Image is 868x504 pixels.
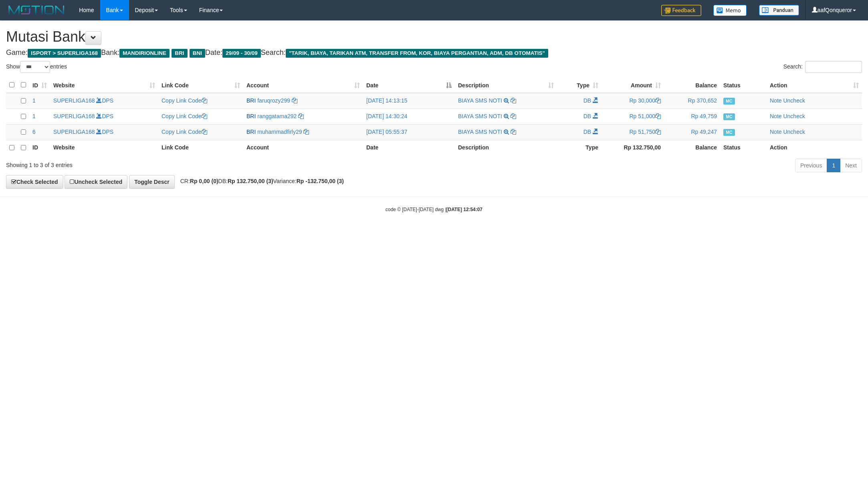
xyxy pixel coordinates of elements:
a: ranggatama292 [257,113,297,119]
a: BIAYA SMS NOTI [458,113,502,119]
td: Rp 370,652 [664,93,720,109]
div: Showing 1 to 3 of 3 entries [6,158,356,169]
input: Search: [805,61,862,73]
th: Action: activate to sort column ascending [767,77,862,93]
th: Website [50,140,158,155]
th: ID [29,140,50,155]
span: DB [583,113,591,119]
th: Description: activate to sort column ascending [455,77,557,93]
td: DPS [50,93,158,109]
h4: Game: Bank: Date: Search: [6,49,862,57]
td: DPS [50,124,158,140]
span: BRI [246,97,256,104]
a: muhammadfirly29 [257,129,302,135]
th: Date: activate to sort column descending [363,77,455,93]
span: MANDIRIONLINE [119,49,170,58]
a: Uncheck [783,129,805,135]
a: Previous [795,159,827,172]
span: BRI [246,113,256,119]
td: [DATE] 05:55:37 [363,124,455,140]
img: panduan.png [759,5,799,16]
th: Account [243,140,363,155]
img: MOTION_logo.png [6,4,67,16]
a: Copy Link Code [161,97,207,104]
th: Amount: activate to sort column ascending [602,77,664,93]
a: Copy BIAYA SMS NOTI to clipboard [511,113,516,119]
a: Copy Link Code [161,113,207,119]
strong: Rp 132.750,00 (3) [228,178,273,184]
a: Copy Rp 51,000 to clipboard [655,113,661,119]
span: 1 [32,113,36,119]
h1: Mutasi Bank [6,29,862,45]
span: BRI [246,129,256,135]
img: Feedback.jpg [661,5,701,16]
span: Manually Checked by: aafmnamm [723,113,735,120]
span: DB [583,129,591,135]
a: Copy muhammadfirly29 to clipboard [303,129,309,135]
a: Uncheck Selected [65,175,127,189]
th: Balance [664,77,720,93]
a: Copy faruqrozy299 to clipboard [292,97,297,104]
span: ISPORT > SUPERLIGA168 [28,49,101,58]
a: Copy BIAYA SMS NOTI to clipboard [511,129,516,135]
select: Showentries [20,61,50,73]
td: Rp 51,000 [602,109,664,124]
a: Copy Rp 30,000 to clipboard [655,97,661,104]
th: Rp 132.750,00 [602,140,664,155]
span: CR: DB: Variance: [176,178,344,184]
span: 1 [32,97,36,104]
a: Next [840,159,862,172]
a: faruqrozy299 [257,97,290,104]
td: Rp 30,000 [602,93,664,109]
a: Note [770,113,782,119]
strong: [DATE] 12:54:07 [446,207,482,212]
td: [DATE] 14:30:24 [363,109,455,124]
th: Link Code [158,140,243,155]
label: Show entries [6,61,67,73]
th: Link Code: activate to sort column ascending [158,77,243,93]
small: code © [DATE]-[DATE] dwg | [386,207,482,212]
a: Uncheck [783,113,805,119]
strong: Rp 0,00 (0) [190,178,218,184]
a: SUPERLIGA168 [53,129,95,135]
a: Copy Rp 51,750 to clipboard [655,129,661,135]
img: Button%20Memo.svg [713,5,747,16]
a: BIAYA SMS NOTI [458,97,502,104]
th: Balance [664,140,720,155]
a: Check Selected [6,175,63,189]
td: Rp 49,247 [664,124,720,140]
span: BNI [190,49,205,58]
a: 1 [827,159,840,172]
td: Rp 49,759 [664,109,720,124]
label: Search: [783,61,862,73]
th: Date [363,140,455,155]
th: Action [767,140,862,155]
span: BRI [172,49,187,58]
th: Description [455,140,557,155]
th: Type [557,140,602,155]
td: DPS [50,109,158,124]
a: Copy BIAYA SMS NOTI to clipboard [511,97,516,104]
a: Note [770,129,782,135]
span: Manually Checked by: aafmnamm [723,98,735,105]
a: Note [770,97,782,104]
a: Copy ranggatama292 to clipboard [298,113,304,119]
a: Uncheck [783,97,805,104]
a: Toggle Descr [129,175,175,189]
th: Type: activate to sort column ascending [557,77,602,93]
a: SUPERLIGA168 [53,113,95,119]
a: BIAYA SMS NOTI [458,129,502,135]
th: Website: activate to sort column ascending [50,77,158,93]
span: Manually Checked by: aafKayli [723,129,735,136]
td: Rp 51,750 [602,124,664,140]
span: "TARIK, BIAYA, TARIKAN ATM, TRANSFER FROM, KOR, BIAYA PERGANTIAN, ADM, DB OTOMATIS" [286,49,548,58]
span: DB [583,97,591,104]
th: ID: activate to sort column ascending [29,77,50,93]
th: Account: activate to sort column ascending [243,77,363,93]
span: 6 [32,129,36,135]
th: Status [720,77,767,93]
strong: Rp -132.750,00 (3) [297,178,344,184]
a: SUPERLIGA168 [53,97,95,104]
span: 29/09 - 30/09 [222,49,261,58]
a: Copy Link Code [161,129,207,135]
